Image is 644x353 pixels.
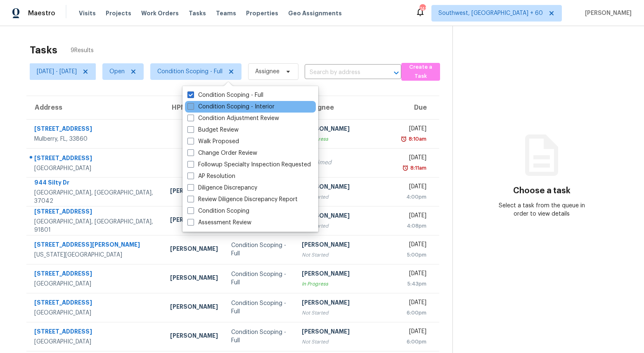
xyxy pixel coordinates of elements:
div: [STREET_ADDRESS] [34,125,157,135]
span: Assignee [255,67,279,76]
span: Work Orders [141,9,179,17]
div: [DATE] [402,269,426,280]
div: [PERSON_NAME] [302,298,388,309]
span: Projects [106,9,131,17]
div: [PERSON_NAME] [170,245,218,255]
span: 9 Results [71,46,94,55]
div: [PERSON_NAME] [302,211,388,222]
div: Mulberry, FL, 33860 [34,135,157,143]
div: 944 Silty Dr [34,178,157,189]
th: Assignee [295,96,395,119]
button: Open [391,67,402,79]
label: Followup Specialty Inspection Requested [187,161,311,169]
div: Not Started [302,309,388,317]
label: Budget Review [187,126,239,134]
span: Southwest, [GEOGRAPHIC_DATA] + 60 [438,9,543,17]
div: In Progress [302,135,388,143]
span: [PERSON_NAME] [582,9,632,17]
div: [DATE] [402,240,426,251]
div: [GEOGRAPHIC_DATA], [GEOGRAPHIC_DATA], 37042 [34,189,157,205]
span: [DATE] - [DATE] [37,67,77,76]
div: Not Started [302,193,388,201]
div: [PERSON_NAME] [302,327,388,338]
span: Teams [216,9,236,17]
div: [DATE] [402,183,426,193]
span: Create a Task [405,62,436,82]
div: Condition Scoping - Full [231,241,289,258]
div: [US_STATE][GEOGRAPHIC_DATA] [34,251,157,259]
div: [PERSON_NAME] [302,240,388,251]
div: 5:00pm [402,251,426,259]
div: [DATE] [402,154,426,164]
div: [STREET_ADDRESS] [34,154,157,164]
span: Open [109,67,125,76]
span: Visits [79,9,96,17]
th: Address [26,96,163,119]
span: Tasks [189,10,206,16]
img: Overdue Alarm Icon [402,164,409,172]
div: 8:10am [407,135,426,143]
span: Geo Assignments [288,9,342,17]
div: [GEOGRAPHIC_DATA] [34,309,157,317]
div: In Progress [302,280,388,288]
div: Not Started [302,251,388,259]
th: Due [395,96,439,119]
div: 4:08pm [402,222,426,230]
h2: Tasks [30,46,57,54]
div: Select a task from the queue in order to view details [497,202,587,218]
button: Create a Task [401,63,440,81]
label: AP Resolution [187,172,235,180]
div: [GEOGRAPHIC_DATA] [34,280,157,288]
div: [GEOGRAPHIC_DATA], [GEOGRAPHIC_DATA], 91801 [34,218,157,234]
div: Unclaimed [302,158,388,167]
th: HPM [163,96,225,119]
div: [PERSON_NAME] [170,331,218,342]
div: [STREET_ADDRESS] [34,327,157,338]
label: Diligence Discrepancy [187,184,257,192]
div: [PERSON_NAME] [170,303,218,313]
div: 742 [419,5,425,13]
span: Maestro [28,9,55,17]
div: [STREET_ADDRESS] [34,269,157,280]
span: Condition Scoping - Full [157,67,223,76]
label: Condition Scoping - Full [187,91,263,99]
img: Overdue Alarm Icon [400,135,407,143]
div: [PERSON_NAME] [170,274,218,284]
label: Change Order Review [187,149,257,157]
div: 6:00pm [402,338,426,346]
div: 6:00pm [402,309,426,317]
div: [PERSON_NAME] [170,187,218,197]
div: [DATE] [402,298,426,309]
div: Condition Scoping - Full [231,270,289,287]
div: 4:00pm [402,193,426,201]
h3: Choose a task [513,187,571,195]
div: [DATE] [402,211,426,222]
div: [STREET_ADDRESS] [34,298,157,309]
label: Walk Proposed [187,137,239,146]
div: [GEOGRAPHIC_DATA] [34,338,157,346]
div: [PERSON_NAME] [302,269,388,280]
div: [DATE] [402,125,426,135]
label: Assessment Review [187,219,251,227]
div: [PERSON_NAME] [302,125,388,135]
div: [STREET_ADDRESS][PERSON_NAME] [34,240,157,251]
input: Search by address [305,66,378,79]
div: Not Started [302,222,388,230]
div: Not Started [302,338,388,346]
label: Condition Scoping [187,207,249,215]
label: Condition Adjustment Review [187,114,279,122]
div: [PERSON_NAME] [170,216,218,226]
div: Condition Scoping - Full [231,328,289,345]
div: [PERSON_NAME] [302,183,388,193]
div: Condition Scoping - Full [231,299,289,316]
span: Properties [246,9,278,17]
div: [STREET_ADDRESS] [34,207,157,218]
div: [DATE] [402,327,426,338]
label: Review Diligence Discrepancy Report [187,195,298,204]
div: [GEOGRAPHIC_DATA] [34,164,157,173]
div: 5:43pm [402,280,426,288]
div: 8:11am [409,164,426,172]
label: Condition Scoping - Interior [187,103,275,111]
